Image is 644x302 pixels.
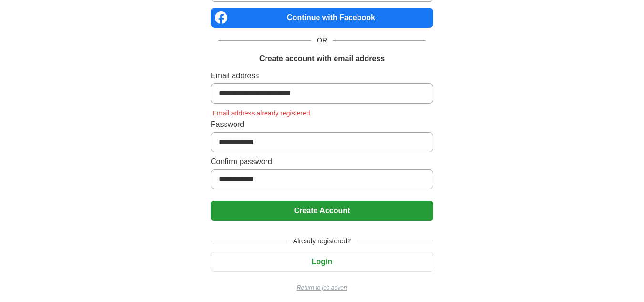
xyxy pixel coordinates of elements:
[211,156,433,167] label: Confirm password
[211,252,433,272] button: Login
[211,283,433,292] a: Return to job advert
[211,109,314,117] span: Email address already registered.
[211,201,433,221] button: Create Account
[211,119,433,130] label: Password
[287,236,357,246] span: Already registered?
[211,70,433,82] label: Email address
[259,53,385,64] h1: Create account with email address
[211,8,433,28] a: Continue with Facebook
[311,35,333,45] span: OR
[211,258,433,266] a: Login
